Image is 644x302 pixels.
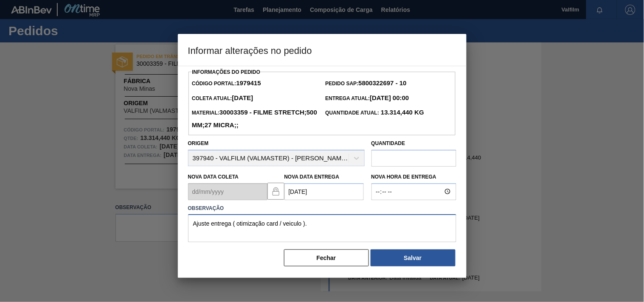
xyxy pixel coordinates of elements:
[188,214,456,242] textarea: Ajuste entrega ( otimização card / veiculo ).
[284,174,340,180] label: Nova Data Entrega
[192,110,317,129] span: Material:
[271,186,281,196] img: locked
[326,95,409,101] span: Entrega Atual:
[192,95,253,101] span: Coleta Atual:
[267,183,284,200] button: locked
[284,183,364,200] input: dd/mm/yyyy
[236,79,261,87] strong: 1979415
[326,81,407,87] span: Pedido SAP:
[371,140,405,146] label: Quantidade
[188,174,239,180] label: Nova Data Coleta
[188,140,209,146] label: Origem
[178,34,467,66] h3: Informar alterações no pedido
[371,249,456,266] button: Salvar
[192,81,261,87] span: Código Portal:
[379,109,424,116] strong: 13.314,440 KG
[370,94,409,101] strong: [DATE] 00:00
[188,202,456,215] label: Observação
[371,171,456,183] label: Nova Hora de Entrega
[192,69,261,75] label: Informações do Pedido
[232,94,253,101] strong: [DATE]
[192,109,317,129] strong: 30003359 - FILME STRETCH;500 MM;27 MICRA;;
[359,79,407,87] strong: 5800322697 - 10
[188,183,267,200] input: dd/mm/yyyy
[326,110,425,116] span: Quantidade Atual:
[284,249,369,266] button: Fechar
